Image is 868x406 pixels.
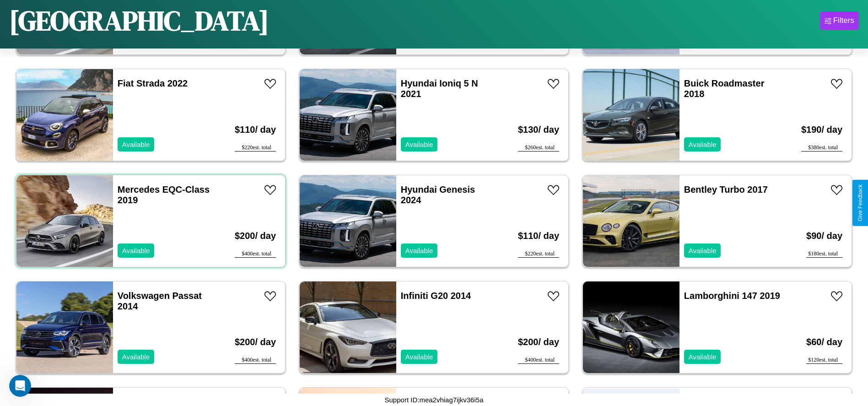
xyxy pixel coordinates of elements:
[405,138,433,151] p: Available
[401,78,478,99] a: Hyundai Ioniq 5 N 2021
[833,16,854,25] div: Filters
[801,115,842,144] h3: $ 190 / day
[689,244,717,257] p: Available
[689,138,717,151] p: Available
[806,357,842,364] div: $ 120 est. total
[9,2,269,39] h1: [GEOGRAPHIC_DATA]
[118,184,210,205] a: Mercedes EQC-Class 2019
[518,115,559,144] h3: $ 130 / day
[118,78,188,88] a: Fiat Strada 2022
[806,222,842,250] h3: $ 90 / day
[806,250,842,258] div: $ 180 est. total
[235,357,276,364] div: $ 400 est. total
[518,328,559,357] h3: $ 200 / day
[235,328,276,357] h3: $ 200 / day
[689,351,717,363] p: Available
[235,144,276,152] div: $ 220 est. total
[684,184,768,195] a: Bentley Turbo 2017
[518,250,559,258] div: $ 220 est. total
[806,328,842,357] h3: $ 60 / day
[235,115,276,144] h3: $ 110 / day
[518,144,559,152] div: $ 260 est. total
[122,351,150,363] p: Available
[518,357,559,364] div: $ 400 est. total
[857,184,863,222] div: Give Feedback
[122,244,150,257] p: Available
[405,351,433,363] p: Available
[405,244,433,257] p: Available
[401,291,471,301] a: Infiniti G20 2014
[235,222,276,250] h3: $ 200 / day
[122,138,150,151] p: Available
[518,222,559,250] h3: $ 110 / day
[684,291,780,301] a: Lamborghini 147 2019
[385,394,484,406] p: Support ID: mea2vhiag7ijkv36i5a
[235,250,276,258] div: $ 400 est. total
[118,291,202,311] a: Volkswagen Passat 2014
[684,78,765,99] a: Buick Roadmaster 2018
[9,375,31,397] iframe: Intercom live chat
[820,11,859,30] button: Filters
[801,144,842,152] div: $ 380 est. total
[401,184,475,205] a: Hyundai Genesis 2024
